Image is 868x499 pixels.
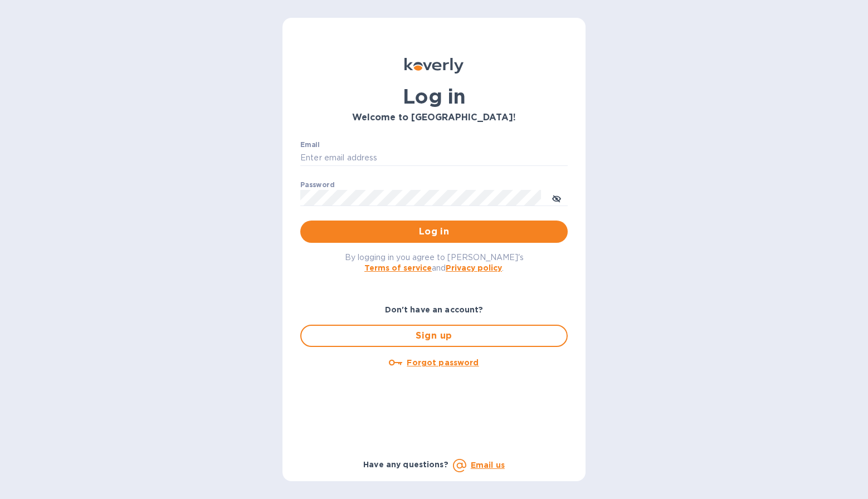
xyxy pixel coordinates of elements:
h1: Log in [300,85,568,108]
span: Sign up [310,329,558,343]
a: Privacy policy [446,263,502,272]
a: Email us [471,461,505,469]
button: Log in [300,221,568,243]
span: By logging in you agree to [PERSON_NAME]'s and . [345,253,524,272]
label: Email [300,141,320,148]
u: Forgot password [407,358,479,367]
h3: Welcome to [GEOGRAPHIC_DATA]! [300,112,568,123]
button: toggle password visibility [545,187,568,209]
span: Log in [309,225,559,238]
input: Enter email address [300,150,568,167]
label: Password [300,182,334,188]
img: Koverly [404,58,464,74]
button: Sign up [300,325,568,347]
a: Terms of service [364,263,432,272]
b: Don't have an account? [385,305,484,314]
b: Have any questions? [363,460,448,469]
